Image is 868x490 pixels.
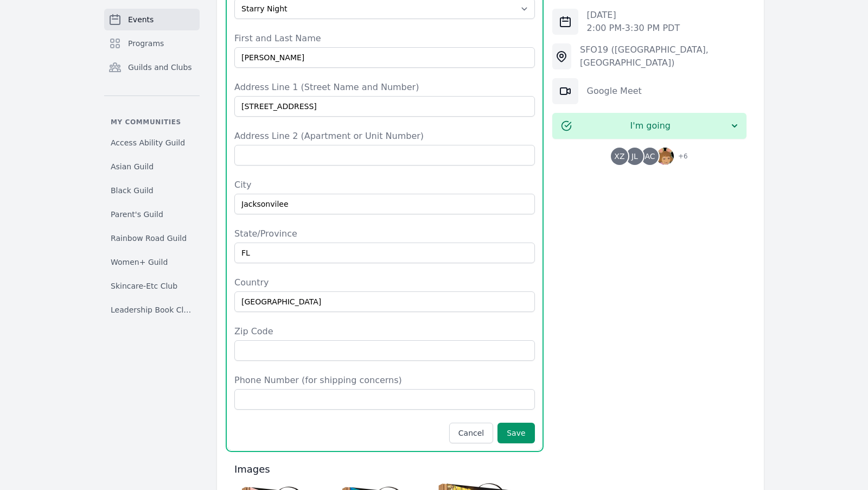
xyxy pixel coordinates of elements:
[128,38,164,49] span: Programs
[449,423,493,443] button: Cancel
[234,325,535,338] label: Zip Code
[234,374,535,387] label: Phone Number (for shipping concerns)
[111,304,193,315] span: Leadership Book Club
[234,463,535,476] h3: Images
[552,113,746,139] button: I'm going
[111,161,154,172] span: Asian Guild
[587,86,642,96] a: Google Meet
[104,300,200,320] a: Leadership Book Club
[104,276,200,296] a: Skincare-Etc Club
[111,233,187,244] span: Rainbow Road Guild
[234,130,535,143] label: Address Line 2 (Apartment or Unit Number)
[234,32,535,45] label: First and Last Name
[104,118,200,126] p: My communities
[128,62,192,73] span: Guilds and Clubs
[111,209,163,220] span: Parent's Guild
[672,150,688,165] span: + 6
[104,157,200,176] a: Asian Guild
[111,281,177,291] span: Skincare-Etc Club
[104,205,200,224] a: Parent's Guild
[104,33,200,54] a: Programs
[104,9,200,320] nav: Sidebar
[104,133,200,152] a: Access Ability Guild
[128,14,154,25] span: Events
[234,179,535,192] label: City
[104,181,200,200] a: Black Guild
[111,137,185,148] span: Access Ability Guild
[587,9,680,22] p: [DATE]
[234,276,535,289] label: Country
[497,423,534,443] button: Save
[587,22,680,35] p: 2:00 PM - 3:30 PM PDT
[580,43,746,69] div: SFO19 ([GEOGRAPHIC_DATA], [GEOGRAPHIC_DATA])
[104,9,200,30] a: Events
[111,185,154,196] span: Black Guild
[572,119,729,132] span: I'm going
[644,152,655,160] span: AC
[614,152,624,160] span: XZ
[104,56,200,78] a: Guilds and Clubs
[631,152,638,160] span: JL
[234,227,535,240] label: State/Province
[234,81,535,94] label: Address Line 1 (Street Name and Number)
[104,228,200,248] a: Rainbow Road Guild
[111,257,168,268] span: Women+ Guild
[104,252,200,272] a: Women+ Guild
